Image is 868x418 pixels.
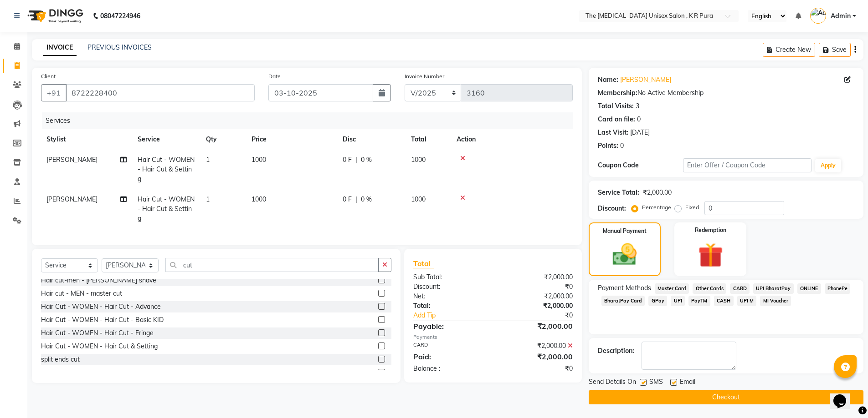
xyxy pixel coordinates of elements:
span: 0 % [361,155,372,165]
span: CASH [714,296,734,306]
div: ₹2,000.00 [493,341,580,351]
div: ₹2,000.00 [493,321,580,332]
div: split ends cut [41,355,80,364]
img: Admin [810,8,826,24]
div: Last Visit: [598,128,628,137]
input: Search or Scan [165,258,379,272]
div: Paid: [406,351,493,362]
span: MI Voucher [760,296,791,306]
span: 0 F [343,155,352,165]
span: Send Details On [589,377,636,388]
a: INVOICE [43,40,77,56]
span: Hair Cut - WOMEN - Hair Cut & Setting [138,195,195,222]
th: Action [451,129,573,150]
img: _cash.svg [605,241,644,268]
div: 3 [636,101,639,111]
span: 1000 [252,156,266,164]
div: Services [42,112,580,129]
div: Description: [598,346,634,356]
th: Disc [337,129,406,150]
label: Redemption [695,226,726,234]
th: Service [132,129,200,150]
span: | [355,195,357,204]
button: Create New [763,43,815,57]
div: Payments [413,333,572,341]
label: Date [268,72,281,81]
button: Save [819,43,851,57]
span: Email [680,377,695,388]
label: Client [41,72,56,81]
div: No Active Membership [598,88,854,98]
span: 1 [206,156,210,164]
span: BharatPay Card [601,296,645,306]
div: Hair cut-men - [PERSON_NAME] shave [41,276,156,285]
span: 1000 [411,195,426,203]
div: Hair cut - MEN - master cut [41,289,122,298]
div: Coupon Code [598,161,683,170]
div: 0 [620,141,624,151]
span: GPay [648,296,667,306]
span: Master Card [655,283,689,294]
div: ₹0 [493,364,580,373]
div: ₹2,000.00 [493,351,580,362]
th: Qty [200,129,246,150]
span: Total [413,259,434,268]
a: [PERSON_NAME] [620,75,671,85]
span: Payment Methods [598,283,651,293]
img: logo [23,3,86,29]
div: Hair Cut - WOMEN - Hair Cut & Setting [41,342,158,351]
span: UPI [671,296,685,306]
div: Hair Cut - WOMEN - Hair Cut - Fringe [41,328,154,338]
div: Balance : [406,364,493,373]
th: Total [406,129,451,150]
span: [PERSON_NAME] [46,156,98,164]
span: UPI BharatPay [753,283,794,294]
span: 0 F [343,195,352,204]
div: ₹2,000.00 [493,292,580,301]
span: UPI M [737,296,757,306]
span: 0 % [361,195,372,204]
span: CARD [730,283,750,294]
div: Membership: [598,88,637,98]
span: Hair Cut - WOMEN - Hair Cut & Setting [138,156,195,183]
div: Name: [598,75,618,85]
span: PhonePe [825,283,851,294]
span: PayTM [688,296,710,306]
iframe: chat widget [830,382,859,409]
div: Service Total: [598,188,639,197]
label: Percentage [642,203,671,212]
div: Discount: [598,204,626,213]
div: Discount: [406,282,493,292]
div: Total Visits: [598,101,634,111]
div: Card on file: [598,115,635,124]
button: +91 [41,84,67,101]
span: Admin [831,11,851,21]
div: ₹0 [493,282,580,292]
div: ₹2,000.00 [493,272,580,282]
div: Total: [406,301,493,311]
span: 1000 [252,195,266,203]
div: Net: [406,292,493,301]
span: 1000 [411,156,426,164]
span: SMS [649,377,663,388]
span: 1 [206,195,210,203]
div: CARD [406,341,493,351]
b: 08047224946 [100,3,140,29]
label: Fixed [685,203,699,212]
div: ₹2,000.00 [493,301,580,311]
label: Invoice Number [405,72,444,81]
div: [DATE] [630,128,650,137]
div: 0 [637,115,641,124]
span: [PERSON_NAME] [46,195,98,203]
div: hair cut- women - advance kid [41,368,130,378]
input: Enter Offer / Coupon Code [683,158,812,172]
a: PREVIOUS INVOICES [87,43,152,51]
button: Checkout [589,390,863,404]
div: ₹0 [508,311,580,320]
img: _gift.svg [690,240,731,271]
div: Hair Cut - WOMEN - Hair Cut - Advance [41,302,161,312]
th: Stylist [41,129,132,150]
input: Search by Name/Mobile/Email/Code [66,84,255,101]
span: Other Cards [693,283,726,294]
label: Manual Payment [603,227,647,235]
